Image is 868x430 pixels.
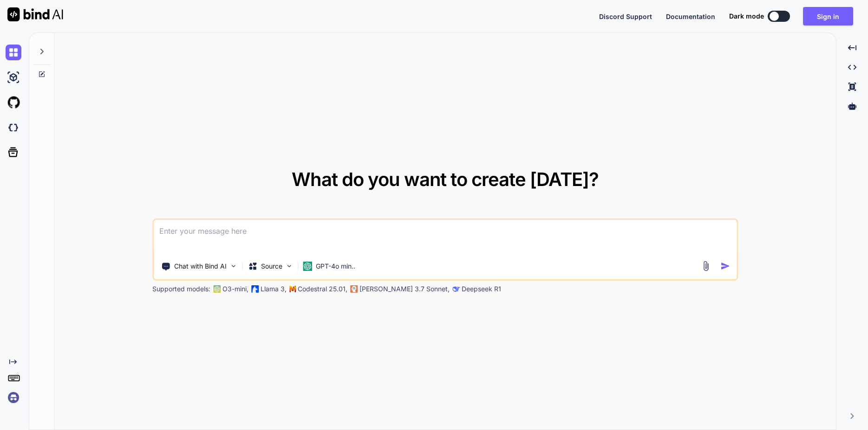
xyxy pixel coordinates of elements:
[222,284,248,294] p: O3-mini,
[6,390,21,405] img: signin
[803,7,853,26] button: Sign in
[152,284,210,294] p: Supported models:
[666,13,715,20] span: Documentation
[213,285,221,293] img: GPT-4
[6,45,21,60] img: chat
[285,262,293,270] img: Pick Models
[599,13,652,20] span: Discord Support
[729,12,764,21] span: Dark mode
[599,12,652,21] button: Discord Support
[6,95,21,110] img: githubLight
[316,262,355,271] p: GPT-4o min..
[289,286,296,292] img: Mistral-AI
[261,284,287,294] p: Llama 3,
[350,285,358,293] img: claude
[229,262,237,270] img: Pick Tools
[298,284,347,294] p: Codestral 25.01,
[303,262,312,271] img: GPT-4o mini
[359,284,450,294] p: [PERSON_NAME] 3.7 Sonnet,
[7,7,63,21] img: Bind AI
[721,261,731,271] img: icon
[292,168,599,191] span: What do you want to create [DATE]?
[462,284,501,294] p: Deepseek R1
[452,285,460,293] img: claude
[701,261,711,271] img: attachment
[251,285,259,293] img: Llama2
[174,262,227,271] p: Chat with Bind AI
[6,120,21,135] img: darkCloudIdeIcon
[261,262,282,271] p: Source
[666,12,715,21] button: Documentation
[6,70,21,85] img: ai-studio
